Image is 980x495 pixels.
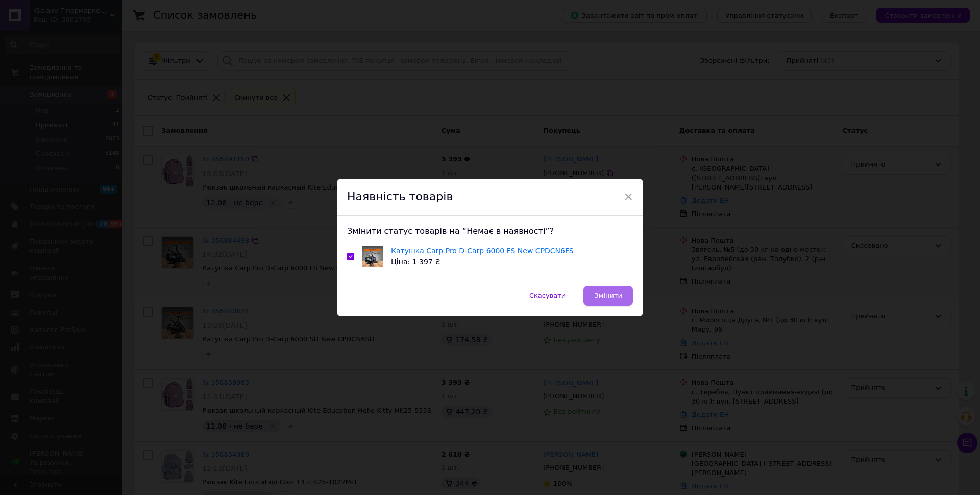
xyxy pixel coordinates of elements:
a: Катушка Carp Pro D-Carp 6000 FS New CPDCN6FS [391,247,574,255]
span: Скасувати [529,292,566,299]
div: Наявність товарів [337,179,643,216]
div: Ціна: 1 397 ₴ [391,256,574,267]
span: × [624,188,633,205]
div: Змінити статус товарів на “Немає в наявності”? [347,226,633,237]
button: Скасувати [519,286,576,306]
span: Змінити [594,292,622,299]
button: Змінити [583,286,633,306]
